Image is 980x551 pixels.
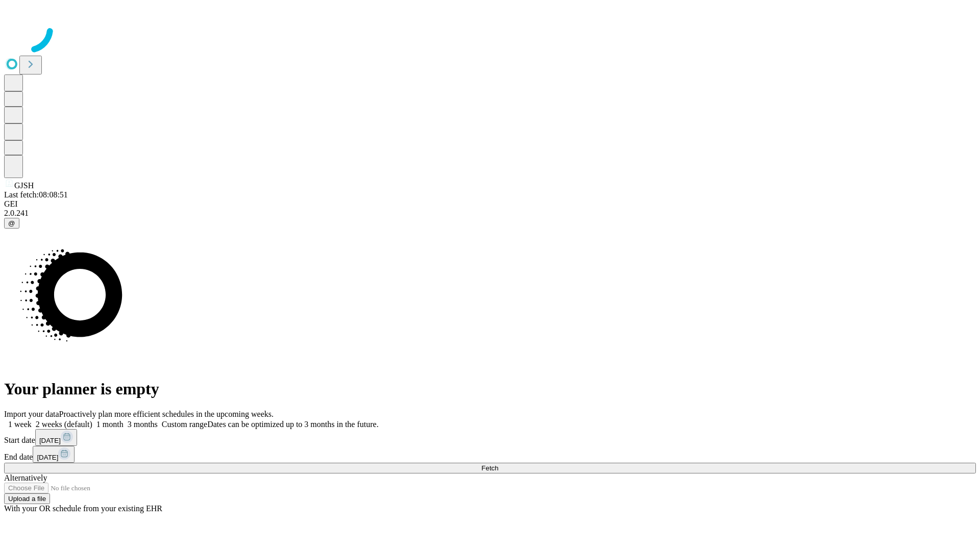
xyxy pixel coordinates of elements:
[207,420,378,429] span: Dates can be optimized up to 3 months in the future.
[8,219,15,227] span: @
[162,420,207,429] span: Custom range
[4,446,976,463] div: End date
[4,410,59,418] span: Import your data
[4,473,47,482] span: Alternatively
[481,464,498,472] span: Fetch
[4,199,976,209] div: GEI
[4,380,976,398] h1: Your planner is empty
[4,190,68,199] span: Last fetch: 08:08:51
[37,454,58,461] span: [DATE]
[35,429,77,446] button: [DATE]
[4,209,976,218] div: 2.0.241
[4,504,162,513] span: With your OR schedule from your existing EHR
[4,429,976,446] div: Start date
[14,181,34,190] span: GJSH
[36,420,92,429] span: 2 weeks (default)
[4,463,976,473] button: Fetch
[39,437,61,444] span: [DATE]
[33,446,75,463] button: [DATE]
[4,493,50,504] button: Upload a file
[4,218,19,229] button: @
[96,420,124,429] span: 1 month
[8,420,32,429] span: 1 week
[128,420,158,429] span: 3 months
[59,410,274,418] span: Proactively plan more efficient schedules in the upcoming weeks.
